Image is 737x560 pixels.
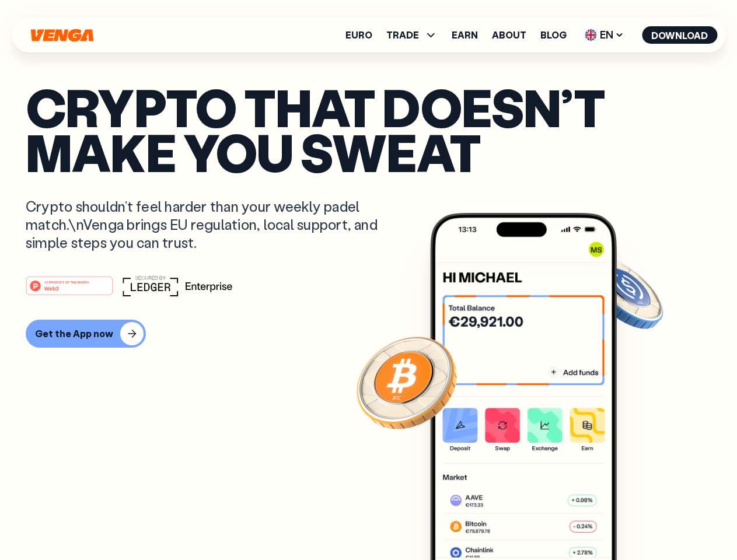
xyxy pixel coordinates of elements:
svg: Home [29,29,95,42]
button: Download [642,26,717,44]
a: Euro [345,30,372,40]
span: TRADE [386,28,438,42]
tspan: Web3 [44,285,59,291]
img: USDC coin [582,251,666,335]
p: Crypto shouldn’t feel harder than your weekly padel match.\nVenga brings EU regulation, local sup... [26,197,394,252]
div: Get the App now [35,328,113,339]
tspan: #1 PRODUCT OF THE MONTH [44,280,89,283]
a: #1 PRODUCT OF THE MONTHWeb3 [26,283,113,298]
a: Blog [540,30,567,40]
p: Crypto that doesn’t make you sweat [26,85,711,174]
span: EN [581,26,628,44]
span: TRADE [386,30,419,40]
img: flag-uk [585,29,596,41]
a: About [492,30,526,40]
a: Get the App now [26,320,711,348]
a: Earn [452,30,478,40]
img: Bitcoin [354,330,459,435]
button: Get the App now [26,320,146,348]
